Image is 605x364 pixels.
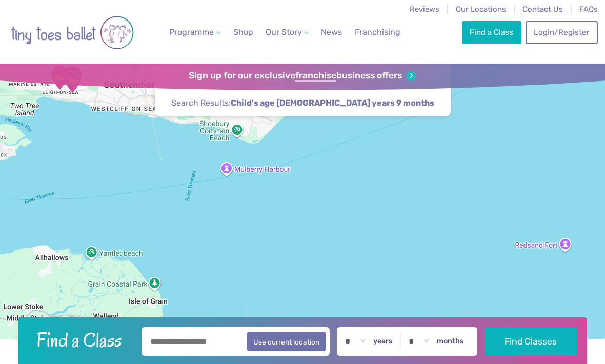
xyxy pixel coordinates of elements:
div: @ The Studio Leigh [55,64,89,97]
a: Open this area in Google Maps (opens a new window) [3,337,36,350]
span: Franchising [355,27,400,37]
div: Leigh Community Centre [43,60,76,94]
a: Shop [229,22,257,43]
a: Sign up for our exclusivefranchisebusiness offers [189,70,416,82]
img: Google [3,337,36,350]
a: Login/Register [526,21,597,44]
strong: franchise [295,70,336,82]
a: Franchising [351,22,405,43]
button: Find Classes [485,327,577,356]
button: Use current location [247,332,326,351]
a: News [317,22,346,43]
a: Reviews [410,5,439,14]
a: Our Story [261,22,313,43]
a: Programme [165,22,225,43]
a: Find a Class [462,21,521,44]
label: months [437,337,464,346]
strong: Child's age [DEMOGRAPHIC_DATA] years 9 months [231,98,434,108]
span: Our Story [266,27,302,37]
span: Shop [233,27,253,37]
a: Contact Us [522,5,563,14]
label: years [373,337,393,346]
a: FAQs [579,5,598,14]
span: News [321,27,342,37]
h2: Find a Class [28,327,134,353]
span: Programme [169,27,214,37]
a: Our Locations [456,5,506,14]
img: tiny toes ballet [11,7,134,58]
